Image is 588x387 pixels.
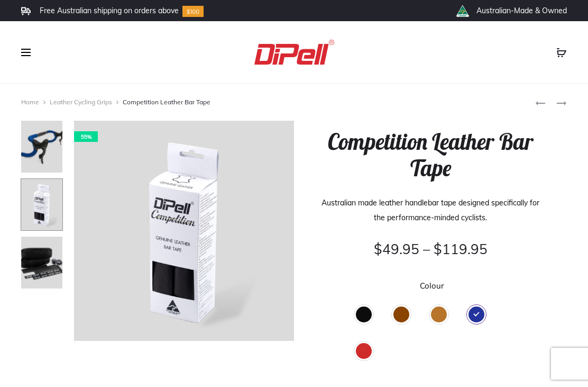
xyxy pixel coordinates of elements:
bdi: 119.95 [434,240,488,258]
span: $ [434,240,442,258]
img: Dipell-bike-Sbar-Black-unpackaged-095-Paul-Osta-1-80x100.jpg [21,236,63,289]
nav: Competition Leather Bar Tape [21,94,535,110]
a: Home [21,98,39,106]
h1: Competition Leather Bar Tape [321,129,540,182]
label: Colour [420,282,444,290]
img: Dipell-bike-Sbar-Black-packaged-087-Paul-Osta-1-80x100.jpg [21,178,63,231]
bdi: 49.95 [374,240,419,258]
li: Free Australian shipping on orders above [40,6,179,15]
img: Frame.svg [21,7,31,15]
p: Australian made leather handlebar tape designed specifically for the performance-minded cyclists. [321,195,540,225]
img: Group-10.svg [182,6,204,17]
nav: Product navigation [535,94,567,110]
span: – [423,240,430,258]
img: Dipell-bike-Sbar-Blue-80x100.jpg [21,120,63,173]
span: $ [374,240,382,258]
a: Leather Cycling Grips [50,98,112,106]
span: 55% [74,131,98,142]
li: Australian-Made & Owned [476,6,567,15]
img: th_right_icon2.png [456,5,469,17]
